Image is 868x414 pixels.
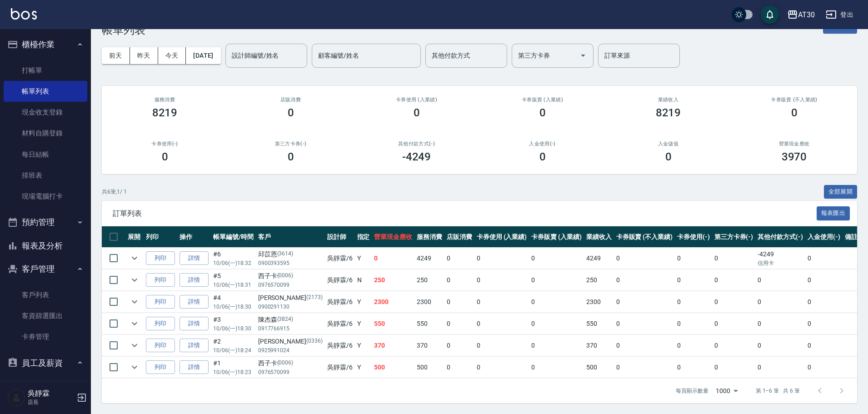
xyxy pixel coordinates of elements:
button: 前天 [102,47,130,64]
th: 入金使用(-) [805,226,843,248]
span: 訂單列表 [113,209,817,218]
th: 第三方卡券(-) [712,226,756,248]
td: 0 [444,291,474,313]
td: #3 [211,313,256,334]
td: 0 [675,248,712,269]
th: 卡券使用(-) [675,226,712,248]
th: 其他付款方式(-) [755,226,805,248]
a: 員工列表 [4,378,87,399]
a: 每日結帳 [4,144,87,165]
th: 店販消費 [444,226,474,248]
td: 0 [712,313,756,334]
th: 營業現金應收 [372,226,414,248]
th: 設計師 [325,226,355,248]
p: (0006) [277,359,294,368]
h2: 入金儲值 [616,141,720,147]
h2: 卡券使用 (入業績) [364,97,469,103]
h3: 0 [539,106,546,119]
h2: 卡券販賣 (不入業績) [742,97,846,103]
td: 2300 [584,291,614,313]
td: 吳靜霖 /6 [325,335,355,356]
p: 0925991024 [258,346,323,354]
th: 操作 [177,226,211,248]
h3: 3970 [782,150,807,163]
button: 客戶管理 [4,257,87,281]
td: #2 [211,335,256,356]
td: 0 [614,335,675,356]
td: 0 [712,248,756,269]
td: 0 [712,357,756,378]
button: Open [576,48,590,63]
th: 列印 [144,226,177,248]
td: Y [355,291,372,313]
p: 0900291130 [258,303,323,311]
button: 列印 [146,273,175,287]
th: 備註 [843,226,860,248]
a: 詳情 [180,251,209,265]
h3: -4249 [402,150,431,163]
button: 預約管理 [4,210,87,234]
h2: 第三方卡券(-) [239,141,343,147]
td: 0 [805,357,843,378]
td: 0 [474,291,529,313]
td: 0 [474,313,529,334]
th: 客戶 [256,226,325,248]
td: 0 [805,269,843,291]
button: expand row [128,339,141,352]
h3: 服務消費 [113,97,217,103]
td: 0 [372,248,414,269]
h2: 入金使用(-) [490,141,594,147]
h3: 8219 [152,106,178,119]
td: 0 [529,269,584,291]
img: Logo [11,8,37,20]
h3: 0 [162,150,168,163]
td: 0 [529,335,584,356]
button: 登出 [822,6,857,23]
button: 櫃檯作業 [4,33,87,56]
div: 陳杰森 [258,315,323,324]
a: 排班表 [4,165,87,186]
h2: 卡券使用(-) [113,141,217,147]
td: #5 [211,269,256,291]
td: N [355,269,372,291]
th: 指定 [355,226,372,248]
td: Y [355,335,372,356]
button: expand row [128,317,141,330]
td: 0 [675,335,712,356]
h3: 帳單列表 [102,24,145,36]
button: 列印 [146,339,175,353]
td: 0 [529,357,584,378]
div: 西子卡 [258,271,323,281]
div: 西子卡 [258,359,323,368]
td: Y [355,357,372,378]
button: AT30 [783,5,818,24]
td: 0 [755,313,805,334]
p: (0336) [306,337,323,346]
td: 0 [755,269,805,291]
a: 詳情 [180,273,209,287]
td: 0 [474,248,529,269]
h3: 0 [288,106,294,119]
th: 帳單編號/時間 [211,226,256,248]
h3: 0 [665,150,672,163]
td: 0 [444,269,474,291]
td: 370 [584,335,614,356]
button: 列印 [146,317,175,331]
td: 0 [614,248,675,269]
td: 550 [372,313,414,334]
td: 吳靜霖 /6 [325,357,355,378]
a: 詳情 [180,339,209,353]
td: 0 [755,335,805,356]
p: 0917766915 [258,324,323,333]
a: 帳單列表 [4,81,87,102]
td: 0 [444,335,474,356]
p: 10/06 (一) 18:24 [213,346,254,354]
td: 0 [712,291,756,313]
a: 報表匯出 [817,209,850,217]
a: 現金收支登錄 [4,102,87,123]
td: 0 [805,248,843,269]
td: 250 [584,269,614,291]
button: 全部展開 [824,185,858,199]
th: 卡券販賣 (入業績) [529,226,584,248]
button: 今天 [158,47,186,64]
